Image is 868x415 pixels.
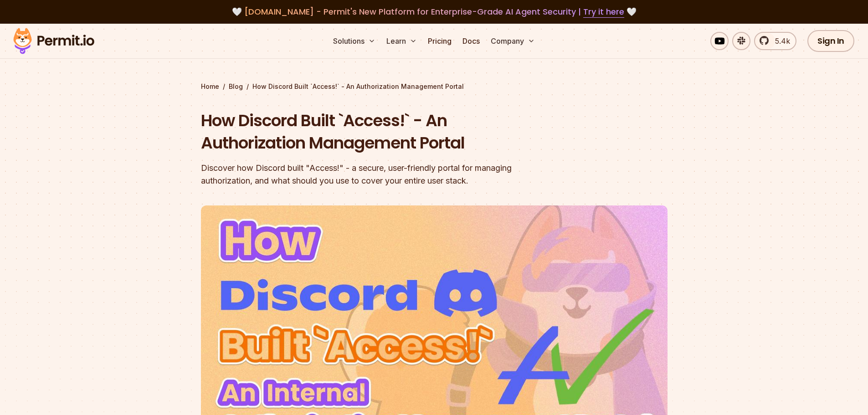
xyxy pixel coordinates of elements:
[329,32,379,50] button: Solutions
[201,82,219,91] a: Home
[754,32,796,50] a: 5.4k
[201,82,668,91] div: / /
[244,6,624,17] span: [DOMAIN_NAME] - Permit's New Platform for Enterprise-Grade AI Agent Security |
[807,30,854,52] a: Sign In
[201,109,551,154] h1: How Discord Built `Access!` - An Authorization Management Portal
[424,32,455,50] a: Pricing
[229,82,243,91] a: Blog
[383,32,421,50] button: Learn
[459,32,483,50] a: Docs
[770,36,790,46] span: 5.4k
[583,6,624,18] a: Try it here
[487,32,539,50] button: Company
[9,26,98,56] img: Permit logo
[22,5,846,18] div: 🤍 🤍
[201,162,551,187] div: Discover how Discord built "Access!" - a secure, user-friendly portal for managing authorization,...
